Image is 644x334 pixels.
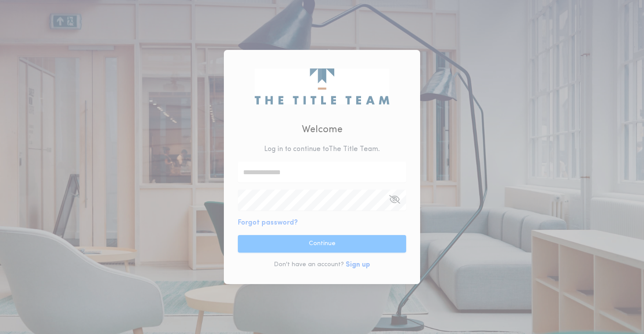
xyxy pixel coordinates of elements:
[264,144,380,155] p: Log in to continue to The Title Team .
[238,235,406,253] button: Continue
[238,218,298,228] button: Forgot password?
[346,260,370,270] button: Sign up
[302,123,343,137] h2: Welcome
[274,260,344,269] p: Don't have an account?
[255,68,389,104] img: logo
